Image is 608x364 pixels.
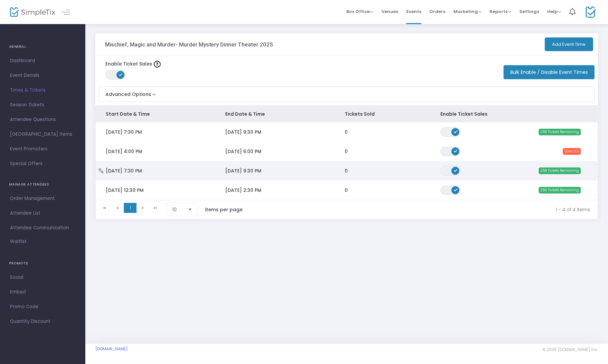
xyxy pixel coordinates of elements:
[545,37,593,51] button: Add Event Time
[381,3,398,20] span: Venues
[454,168,457,172] span: ON
[205,206,243,213] label: items per page
[225,129,261,135] span: [DATE] 9:30 PM
[539,129,581,135] span: 256 Tickets Remaining
[429,3,445,20] span: Orders
[124,203,137,213] span: Page 1
[345,187,348,194] span: 0
[106,167,142,174] span: [DATE] 7:30 PM
[10,209,75,218] span: Attendee List
[225,167,261,174] span: [DATE] 9:30 PM
[172,206,183,213] span: 10
[504,65,595,79] button: Bulk Enable / Disable Event Times
[225,187,261,194] span: [DATE] 2:30 PM
[345,148,348,155] span: 0
[215,106,335,122] th: End Date & Time
[9,257,76,270] h4: PROMOTE
[10,273,75,282] span: Social
[105,60,161,68] label: Enable Ticket Sales
[10,86,75,95] span: Times & Tickets
[10,56,75,65] span: Dashboard
[185,203,195,216] button: Select
[106,187,144,194] span: [DATE] 12:30 PM
[225,148,261,155] span: [DATE] 6:00 PM
[10,238,27,245] span: Waitlist
[154,61,161,68] img: question-mark
[539,167,581,174] span: 256 Tickets Remaining
[10,224,75,232] span: Attendee Communication
[95,346,128,352] a: [DOMAIN_NAME]
[9,40,76,53] h4: GENERAL
[345,129,348,135] span: 0
[10,288,75,296] span: Embed
[10,71,75,80] span: Event Details
[96,106,215,122] th: Start Date & Time
[257,203,590,216] kendo-pager-info: 1 - 4 of 4 items
[10,130,75,139] span: [GEOGRAPHIC_DATA] Items
[346,8,373,15] span: Box Office
[9,178,76,191] h4: MANAGE ATTENDEES
[519,3,539,20] span: Settings
[106,148,142,155] span: [DATE] 4:00 PM
[335,106,430,122] th: Tickets Sold
[454,188,457,191] span: ON
[430,106,502,122] th: Enable Ticket Sales
[99,87,157,98] button: Advanced Options
[547,8,561,15] span: Help
[406,3,421,20] span: Events
[345,167,348,174] span: 0
[10,159,75,168] span: Special Offers
[542,347,598,352] span: © 2025 [DOMAIN_NAME] Inc.
[10,145,75,153] span: Event Promoters
[539,187,581,194] span: 256 Tickets Remaining
[10,115,75,124] span: Attendee Questions
[119,73,122,76] span: ON
[490,8,511,15] span: Reports
[10,194,75,203] span: Order Management
[10,302,75,311] span: Promo Code
[96,106,598,200] div: Data table
[454,130,457,133] span: ON
[10,101,75,109] span: Season Tickets
[10,317,75,326] span: Quantity Discount
[453,8,482,15] span: Marketing
[454,149,457,152] span: ON
[563,148,581,155] span: Sold Out
[105,41,273,48] h3: Mischief, Magic and Murder- Murder Mystery Dinner Theater 2025
[106,129,142,135] span: [DATE] 7:30 PM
